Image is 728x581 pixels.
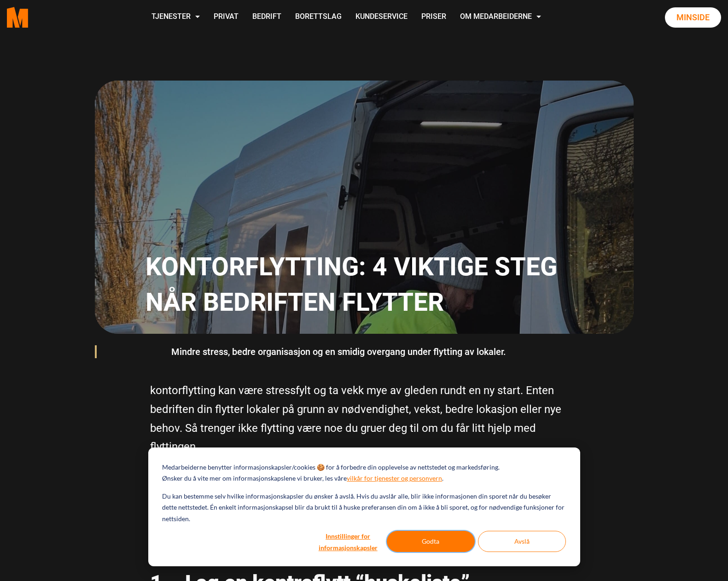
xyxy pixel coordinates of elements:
[349,1,414,34] a: Kundeservice
[665,7,721,28] a: Minside
[162,473,443,484] p: Ønsker du å vite mer om informasjonskapslene vi bruker, les våre .
[478,531,566,552] button: Avslå
[162,341,566,363] blockquote: Mindre stress, bedre organisasjon og en smidig overgang under flytting av lokaler.
[148,447,580,566] div: Cookie banner
[245,1,288,34] a: Bedrift
[387,531,475,552] button: Godta
[145,1,207,34] a: Tjenester
[288,1,349,34] a: Borettslag
[347,473,442,484] a: vilkår for tjenester og personvern
[150,381,578,456] p: kontorflytting kan være stressfylt og ta vekk mye av gleden rundt en ny start. Enten bedriften di...
[146,249,576,320] h1: Kontorflytting: 4 viktige steg når bedriften flytter
[162,462,500,473] p: Medarbeiderne benytter informasjonskapsler/cookies 🍪 for å forbedre din opplevelse av nettstedet ...
[207,1,245,34] a: Privat
[453,1,548,34] a: Om Medarbeiderne
[414,1,453,34] a: Priser
[313,531,384,552] button: Innstillinger for informasjonskapsler
[162,491,565,525] p: Du kan bestemme selv hvilke informasjonskapsler du ønsker å avslå. Hvis du avslår alle, blir ikke...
